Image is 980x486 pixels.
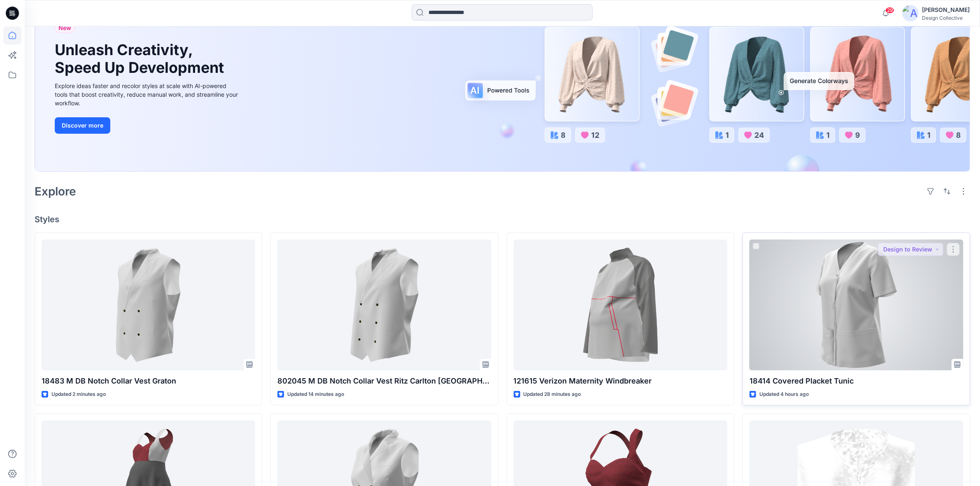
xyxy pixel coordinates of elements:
[922,15,970,21] div: Design Collective
[277,375,491,387] p: 802045 M DB Notch Collar Vest Ritz Carlton [GEOGRAPHIC_DATA]
[922,5,970,15] div: [PERSON_NAME]
[514,240,727,370] a: 121615 Verizon Maternity Windbreaker
[514,375,727,387] p: 121615 Verizon Maternity Windbreaker
[885,7,894,14] span: 29
[277,240,491,370] a: 802045 M DB Notch Collar Vest Ritz Carlton Atlanta
[42,240,255,370] a: 18483 M DB Notch Collar Vest Graton
[55,41,228,77] h1: Unleash Creativity, Speed Up Development
[55,81,240,107] div: Explore ideas faster and recolor styles at scale with AI-powered tools that boost creativity, red...
[759,390,809,399] p: Updated 4 hours ago
[750,240,963,370] a: 18414 Covered Placket Tunic
[51,390,106,399] p: Updated 2 minutes ago
[750,375,963,387] p: 18414 Covered Placket Tunic
[42,375,255,387] p: 18483 M DB Notch Collar Vest Graton
[902,5,919,21] img: avatar
[55,117,240,134] a: Discover more
[35,185,76,198] h2: Explore
[35,214,970,224] h4: Styles
[58,23,71,33] span: New
[524,390,581,399] p: Updated 28 minutes ago
[287,390,344,399] p: Updated 14 minutes ago
[55,117,110,134] button: Discover more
